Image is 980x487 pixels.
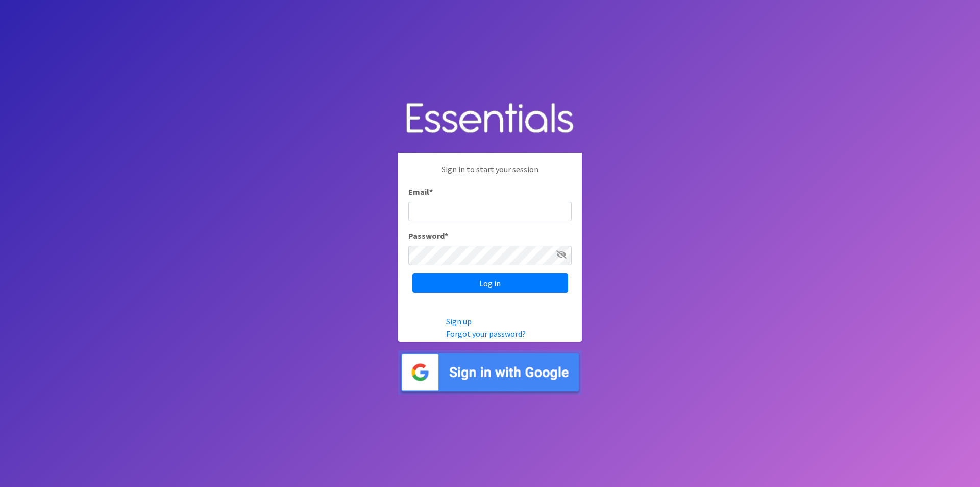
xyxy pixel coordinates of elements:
label: Email [408,185,433,198]
input: Log in [412,273,568,293]
img: Human Essentials [398,92,582,145]
img: Sign in with Google [398,350,582,395]
label: Password [408,229,448,242]
a: Forgot your password? [446,329,526,339]
p: Sign in to start your session [408,163,572,185]
a: Sign up [446,316,472,327]
abbr: required [445,230,448,241]
abbr: required [429,187,433,197]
